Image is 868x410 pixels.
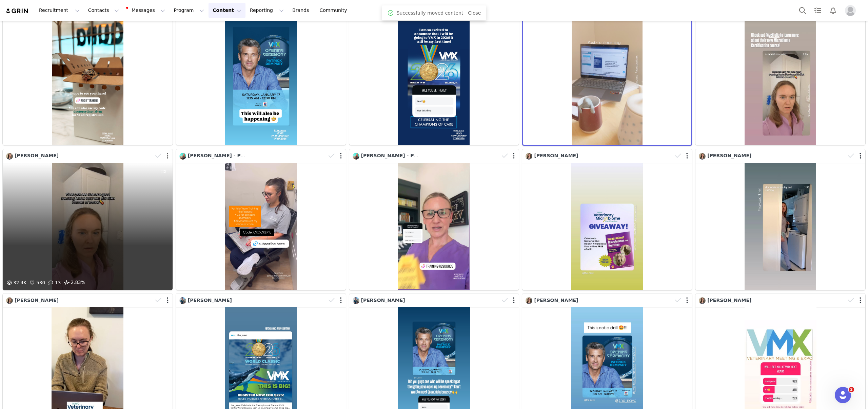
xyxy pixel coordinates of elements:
img: a2d407af-d344-4992-8b1f-b69a84e27061.jpg [353,153,359,160]
button: Messages [123,3,169,18]
button: Content [209,3,245,18]
span: 2 [849,387,854,392]
span: [PERSON_NAME] - Pet Vet [188,153,257,158]
span: 32.4K [5,280,26,285]
img: grin logo [5,8,29,14]
img: ec880654-3a7a-4e23-ba3b-6aa21791e200--s.jpg [6,297,13,304]
img: ec880654-3a7a-4e23-ba3b-6aa21791e200--s.jpg [526,153,532,160]
span: [PERSON_NAME] [361,298,405,303]
button: Notifications [826,3,841,18]
img: placeholder-profile.jpg [845,5,856,16]
img: ec880654-3a7a-4e23-ba3b-6aa21791e200--s.jpg [526,297,532,304]
button: Reporting [246,3,288,18]
button: Contacts [84,3,123,18]
span: 13 [47,280,61,285]
span: Successfully moved content [397,10,463,17]
span: 2.83% [62,279,85,287]
span: [PERSON_NAME] [188,298,232,303]
span: [PERSON_NAME] [15,298,59,303]
button: Search [795,3,810,18]
span: [PERSON_NAME] [534,153,578,158]
span: [PERSON_NAME] [15,153,59,158]
a: Tasks [810,3,825,18]
img: 00fca4fb-96eb-4938-89f4-6ddfdfa538af.jpg [179,297,186,304]
button: Recruitment [35,3,84,18]
iframe: Intercom live chat [835,387,851,403]
img: ec880654-3a7a-4e23-ba3b-6aa21791e200--s.jpg [6,153,13,160]
button: Program [170,3,208,18]
span: 530 [28,280,45,285]
a: Community [316,3,354,18]
img: ec880654-3a7a-4e23-ba3b-6aa21791e200--s.jpg [699,153,706,160]
span: [PERSON_NAME] [707,153,751,158]
a: Close [468,10,481,16]
span: [PERSON_NAME] [534,298,578,303]
a: Brands [288,3,315,18]
button: Profile [841,5,863,16]
img: 00fca4fb-96eb-4938-89f4-6ddfdfa538af.jpg [353,297,359,304]
img: a2d407af-d344-4992-8b1f-b69a84e27061.jpg [179,153,186,160]
img: ec880654-3a7a-4e23-ba3b-6aa21791e200--s.jpg [699,297,706,304]
span: [PERSON_NAME] [707,298,751,303]
span: [PERSON_NAME] - Pet Vet [361,153,430,158]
